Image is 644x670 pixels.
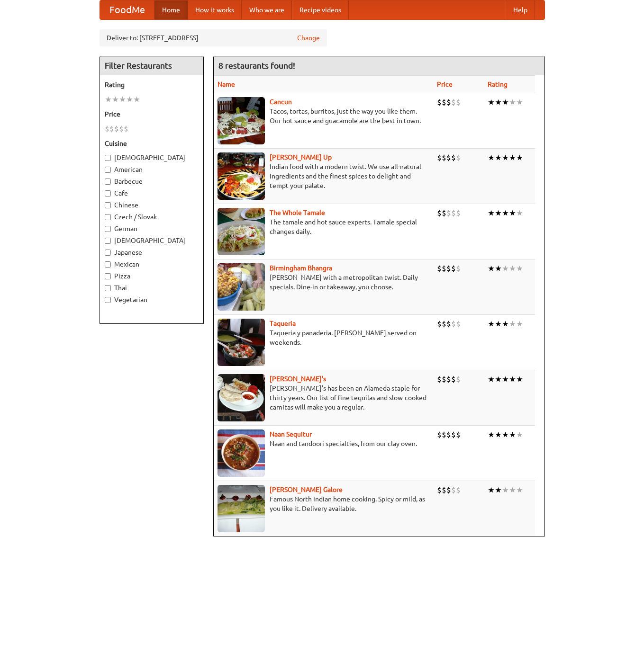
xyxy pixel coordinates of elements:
[451,485,456,495] li: $
[105,248,199,257] label: Japanese
[270,209,325,216] a: The Whole Tamale
[270,98,292,106] a: Cancun
[119,124,124,134] li: $
[154,0,188,19] a: Home
[451,429,456,440] li: $
[509,374,516,384] li: ★
[495,97,502,107] li: ★
[270,430,312,438] b: Naan Sequitur
[105,80,199,89] h5: Rating
[502,429,509,440] li: ★
[446,485,451,495] li: $
[270,320,296,327] b: Taqueria
[502,263,509,274] li: ★
[105,224,199,233] label: German
[218,374,265,421] img: pedros.jpg
[124,124,128,134] li: $
[437,485,442,495] li: $
[105,295,199,304] label: Vegetarian
[105,212,199,222] label: Czech / Slovak
[488,263,495,274] li: ★
[516,485,523,495] li: ★
[509,208,516,218] li: ★
[218,328,429,347] p: Taqueria y panaderia. [PERSON_NAME] served on weekends.
[270,264,332,272] b: Birmingham Bhangra
[437,374,442,384] li: $
[502,319,509,329] li: ★
[437,97,442,107] li: $
[105,214,111,220] input: Czech / Slovak
[451,152,456,163] li: $
[105,167,111,173] input: American
[488,97,495,107] li: ★
[488,208,495,218] li: ★
[446,319,451,329] li: $
[442,152,446,163] li: $
[218,152,265,200] img: curryup.jpg
[509,429,516,440] li: ★
[502,374,509,384] li: ★
[516,319,523,329] li: ★
[446,208,451,218] li: $
[105,165,199,174] label: American
[516,208,523,218] li: ★
[506,0,535,19] a: Help
[105,109,199,119] h5: Price
[270,486,343,493] a: [PERSON_NAME] Galore
[451,263,456,274] li: $
[442,263,446,274] li: $
[442,319,446,329] li: $
[495,263,502,274] li: ★
[105,155,111,161] input: [DEMOGRAPHIC_DATA]
[105,273,111,279] input: Pizza
[437,263,442,274] li: $
[456,374,461,384] li: $
[437,208,442,218] li: $
[442,208,446,218] li: $
[495,152,502,163] li: ★
[218,217,429,236] p: The tamale and hot sauce experts. Tamale special changes daily.
[437,152,442,163] li: $
[456,319,461,329] li: $
[502,208,509,218] li: ★
[509,319,516,329] li: ★
[509,97,516,107] li: ★
[451,97,456,107] li: $
[242,0,292,19] a: Who we are
[495,485,502,495] li: ★
[105,153,199,162] label: [DEMOGRAPHIC_DATA]
[509,152,516,163] li: ★
[451,208,456,218] li: $
[218,162,429,190] p: Indian food with a modern twist. We use all-natural ingredients and the finest spices to delight ...
[495,374,502,384] li: ★
[218,263,265,311] img: bhangra.jpg
[488,319,495,329] li: ★
[105,259,199,269] label: Mexican
[105,236,199,245] label: [DEMOGRAPHIC_DATA]
[105,179,111,185] input: Barbecue
[495,429,502,440] li: ★
[218,208,265,255] img: wholetamale.jpg
[105,283,199,293] label: Thai
[218,97,265,144] img: cancun.jpg
[188,0,242,19] a: How it works
[516,263,523,274] li: ★
[488,485,495,495] li: ★
[488,80,508,88] a: Rating
[218,61,295,70] ng-pluralize: 8 restaurants found!
[218,494,429,513] p: Famous North Indian home cooking. Spicy or mild, as you like it. Delivery available.
[446,263,451,274] li: $
[105,226,111,232] input: German
[126,94,133,105] li: ★
[105,250,111,256] input: Japanese
[292,0,349,19] a: Recipe videos
[105,297,111,303] input: Vegetarian
[133,94,140,105] li: ★
[495,319,502,329] li: ★
[488,429,495,440] li: ★
[100,0,154,19] a: FoodMe
[442,485,446,495] li: $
